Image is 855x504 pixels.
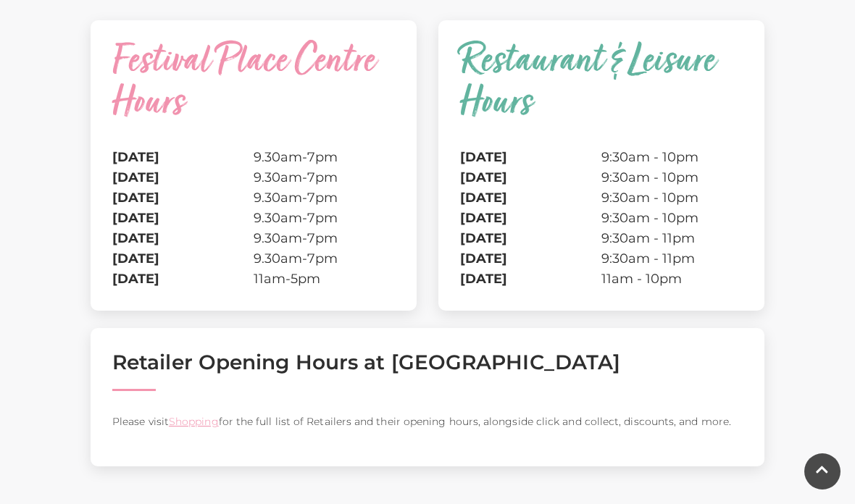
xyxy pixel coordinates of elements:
[254,248,395,269] td: 9.30am-7pm
[460,208,601,228] th: [DATE]
[254,167,395,188] td: 9.30am-7pm
[112,350,743,374] h2: Retailer Opening Hours at [GEOGRAPHIC_DATA]
[112,248,254,269] th: [DATE]
[112,188,254,208] th: [DATE]
[112,147,254,167] th: [DATE]
[112,42,395,147] caption: Festival Place Centre Hours
[112,208,254,228] th: [DATE]
[601,248,743,269] td: 9:30am - 11pm
[112,167,254,188] th: [DATE]
[460,269,601,289] th: [DATE]
[169,415,219,428] a: Shopping
[112,413,743,430] p: Please visit for the full list of Retailers and their opening hours, alongside click and collect,...
[112,228,254,248] th: [DATE]
[254,269,395,289] td: 11am-5pm
[460,188,601,208] th: [DATE]
[460,228,601,248] th: [DATE]
[112,269,254,289] th: [DATE]
[601,147,743,167] td: 9:30am - 10pm
[601,269,743,289] td: 11am - 10pm
[254,188,395,208] td: 9.30am-7pm
[254,147,395,167] td: 9.30am-7pm
[254,228,395,248] td: 9.30am-7pm
[460,167,601,188] th: [DATE]
[601,167,743,188] td: 9:30am - 10pm
[460,248,601,269] th: [DATE]
[601,228,743,248] td: 9:30am - 11pm
[460,42,743,147] caption: Restaurant & Leisure Hours
[460,147,601,167] th: [DATE]
[254,208,395,228] td: 9.30am-7pm
[601,188,743,208] td: 9:30am - 10pm
[601,208,743,228] td: 9:30am - 10pm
